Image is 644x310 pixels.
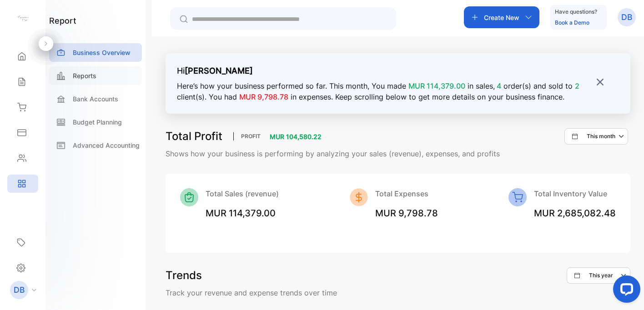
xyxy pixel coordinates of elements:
p: This month [587,132,615,140]
h3: Trends [166,267,202,284]
p: Hi [177,65,596,77]
p: Shows how your business is performing by analyzing your sales (revenue), expenses, and profits [166,148,630,159]
p: Create New [484,13,519,22]
img: Icon [180,188,198,206]
p: Bank Accounts [73,94,118,104]
span: MUR 2,685,082.48 [534,208,616,219]
p: Total Sales (revenue) [206,188,279,199]
p: Total Inventory Value [534,188,616,199]
img: Icon [350,188,368,206]
button: DB [618,6,636,28]
a: Book a Demo [555,19,589,26]
span: MUR 104,580.22 [270,133,322,140]
a: Budget Planning [49,113,142,131]
a: Business Overview [49,43,142,62]
span: 4 [495,81,501,90]
p: Here’s how your business performed so far. This month , You made in sales, order(s) and sold to c... [177,80,587,102]
p: Advanced Accounting [73,140,140,150]
button: This year [567,267,630,284]
span: MUR 9,798.78 [375,208,438,219]
p: PROFIT [233,132,268,140]
a: Reports [49,66,142,85]
p: DB [621,11,632,23]
a: Advanced Accounting [49,136,142,155]
span: MUR 114,379.00 [206,208,276,219]
p: This year [589,271,613,280]
img: logo [16,12,30,25]
span: MUR 114,379.00 [408,81,465,90]
p: Track your revenue and expense trends over time [166,287,630,298]
p: Total Expenses [375,188,438,199]
img: close [596,78,604,86]
a: Bank Accounts [49,90,142,108]
span: MUR 9,798.78 [239,92,288,101]
img: Icon [508,188,527,206]
p: Business Overview [73,48,131,57]
p: Reports [73,71,96,80]
button: This month [564,128,628,145]
iframe: LiveChat chat widget [606,272,644,310]
p: Have questions? [555,7,597,16]
p: Budget Planning [73,117,122,127]
strong: [PERSON_NAME] [185,66,253,75]
h1: report [49,15,76,27]
h3: Total Profit [166,128,222,145]
span: 2 [575,81,579,90]
p: DB [14,284,25,296]
button: Create New [464,6,539,28]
